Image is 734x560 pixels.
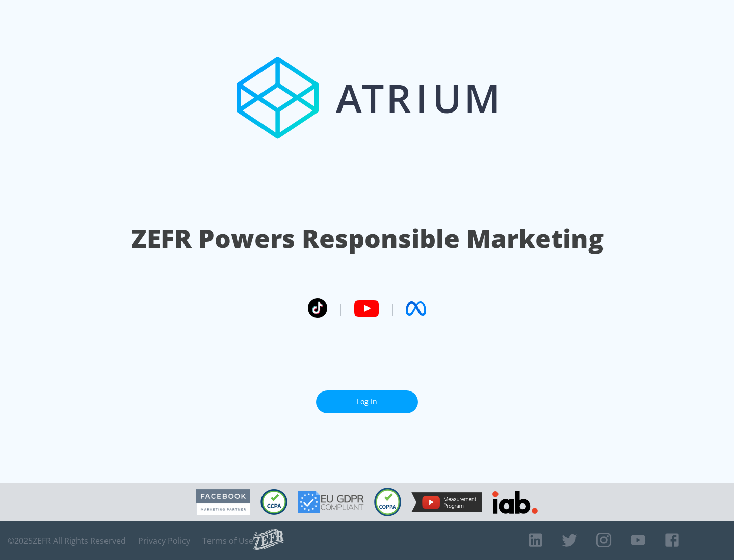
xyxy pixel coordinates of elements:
span: © 2025 ZEFR All Rights Reserved [8,536,126,546]
span: | [389,301,396,316]
span: | [337,301,344,316]
img: GDPR Compliant [298,491,364,513]
img: COPPA Compliant [374,488,401,516]
a: Terms of Use [202,536,253,546]
h1: ZEFR Powers Responsible Marketing [131,221,604,256]
a: Privacy Policy [138,536,190,546]
img: YouTube Measurement Program [411,492,482,512]
img: CCPA Compliant [260,489,287,515]
a: Log In [316,390,418,413]
img: IAB [492,491,538,514]
img: Facebook Marketing Partner [196,489,250,515]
